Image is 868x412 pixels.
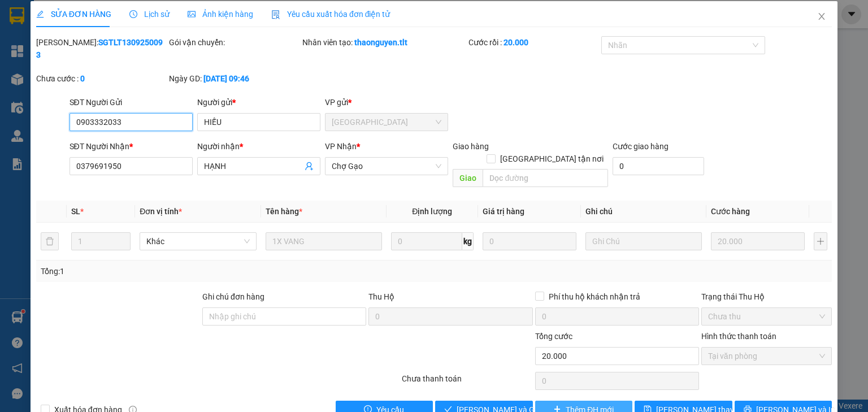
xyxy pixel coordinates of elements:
img: icon [271,10,280,19]
span: Giá trị hàng [483,207,524,216]
div: [PERSON_NAME]: [36,36,167,61]
input: Ghi chú đơn hàng [202,307,366,326]
input: Ghi Chú [585,232,702,250]
span: Ảnh kiện hàng [188,10,253,19]
span: edit [36,10,44,18]
button: plus [814,232,827,250]
div: Ngày GD: [169,72,300,85]
span: Tổng cước [535,332,572,341]
b: SGTLT1309250093 [36,38,163,59]
span: Chưa thu [708,308,825,325]
input: 0 [483,232,576,250]
div: Người nhận [197,140,320,153]
button: delete [41,232,59,250]
div: Chưa thanh toán [401,372,533,392]
span: close [817,12,826,21]
span: SL [71,207,80,216]
b: thaonguyen.tlt [354,38,407,47]
span: Chợ Gạo [332,158,441,175]
span: Thu Hộ [368,292,394,301]
span: clock-circle [129,10,137,18]
b: 20.000 [504,38,528,47]
span: Tại văn phòng [708,348,825,365]
span: Phí thu hộ khách nhận trả [544,290,645,303]
span: Khác [146,233,249,250]
b: [DATE] 09:46 [203,74,249,83]
div: Người gửi [197,96,320,109]
label: Ghi chú đơn hàng [202,292,264,301]
span: Yêu cầu xuất hóa đơn điện tử [271,10,390,19]
span: VP Nhận [325,142,357,151]
div: Chưa cước : [36,72,167,85]
div: Tổng: 1 [41,265,336,277]
button: Close [806,1,837,33]
span: [GEOGRAPHIC_DATA] tận nơi [496,153,608,165]
span: Giao hàng [453,142,489,151]
input: Dọc đường [483,169,608,187]
input: VD: Bàn, Ghế [266,232,382,250]
span: Lịch sử [129,10,170,19]
b: 0 [80,74,85,83]
input: Cước giao hàng [613,157,704,175]
span: Cước hàng [711,207,750,216]
div: Gói vận chuyển: [169,36,300,49]
input: 0 [711,232,805,250]
div: SĐT Người Gửi [70,96,193,109]
span: kg [462,232,474,250]
span: Định lượng [412,207,452,216]
div: Nhân viên tạo: [302,36,466,49]
span: Giao [453,169,483,187]
label: Hình thức thanh toán [701,332,776,341]
span: SỬA ĐƠN HÀNG [36,10,111,19]
span: Tên hàng [266,207,302,216]
span: Sài Gòn [332,114,441,131]
span: user-add [305,162,314,171]
div: Trạng thái Thu Hộ [701,290,832,303]
div: SĐT Người Nhận [70,140,193,153]
th: Ghi chú [581,201,706,223]
div: VP gửi [325,96,448,109]
span: Đơn vị tính [140,207,182,216]
label: Cước giao hàng [613,142,669,151]
div: Cước rồi : [468,36,599,49]
span: picture [188,10,196,18]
